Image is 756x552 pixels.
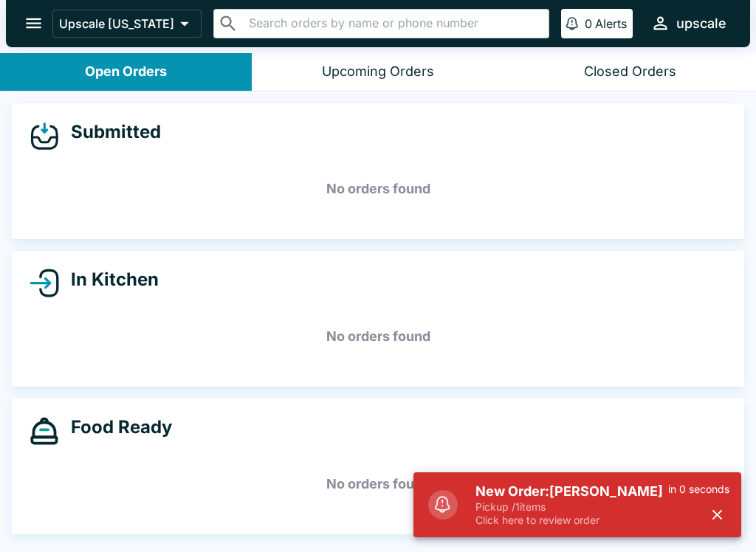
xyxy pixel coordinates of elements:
[676,15,726,32] div: upscale
[584,63,676,80] div: Closed Orders
[322,63,434,80] div: Upcoming Orders
[30,310,726,363] h5: No orders found
[244,13,543,34] input: Search orders by name or phone number
[30,458,726,511] h5: No orders found
[30,162,726,215] h5: No orders found
[59,269,159,291] h4: In Kitchen
[59,121,161,143] h4: Submitted
[668,483,729,496] p: in 0 seconds
[645,7,732,39] button: upscale
[52,10,202,38] button: Upscale [US_STATE]
[59,416,172,438] h4: Food Ready
[595,16,627,31] p: Alerts
[475,500,668,514] p: Pickup / 1 items
[15,4,52,42] button: open drawer
[475,514,668,527] p: Click here to review order
[85,63,167,80] div: Open Orders
[59,16,174,31] p: Upscale [US_STATE]
[585,16,592,31] p: 0
[475,483,668,500] h5: New Order: [PERSON_NAME]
